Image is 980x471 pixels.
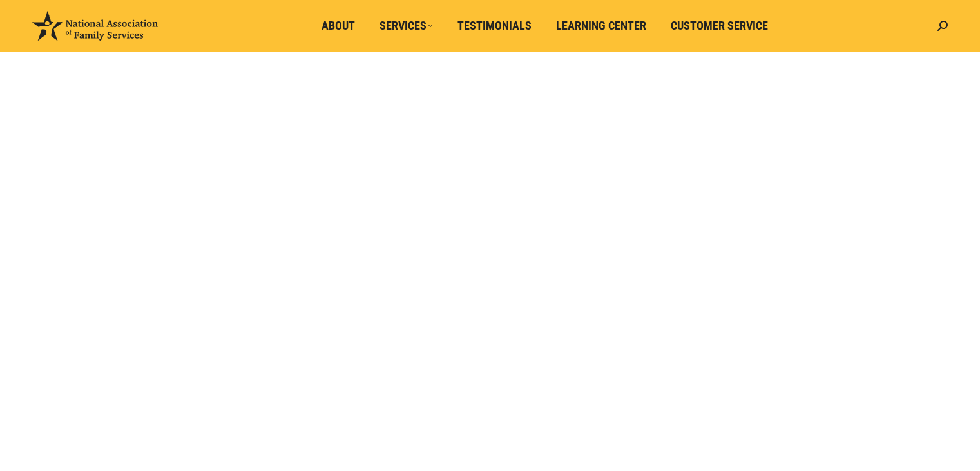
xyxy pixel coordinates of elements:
span: Services [380,19,433,33]
img: National Association of Family Services [32,11,158,41]
a: Customer Service [662,14,777,38]
a: Learning Center [547,14,655,38]
span: Customer Service [671,19,768,33]
a: About [312,14,364,38]
span: Learning Center [556,19,646,33]
span: Testimonials [457,19,532,33]
span: About [322,19,355,33]
a: Testimonials [448,14,541,38]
